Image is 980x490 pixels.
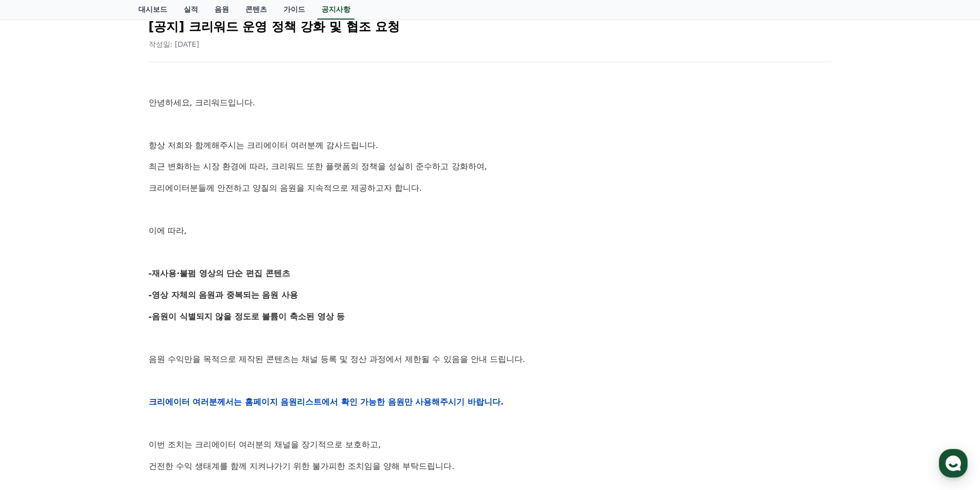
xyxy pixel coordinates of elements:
[149,290,298,300] strong: -영상 자체의 음원과 중복되는 음원 사용
[149,224,832,238] p: 이에 따라,
[133,326,198,352] a: 설정
[149,40,200,48] span: 작성일: [DATE]
[149,182,832,195] p: 크리에이터분들께 안전하고 양질의 음원을 지속적으로 제공하고자 합니다.
[149,312,345,321] strong: -음원이 식별되지 않을 정도로 볼륨이 축소된 영상 등
[3,326,68,352] a: 홈
[149,139,832,152] p: 항상 저희와 함께해주시는 크리에이터 여러분께 감사드립니다.
[149,96,832,110] p: 안녕하세요, 크리워드입니다.
[94,342,106,350] span: 대화
[149,460,832,473] p: 건전한 수익 생태계를 함께 지켜나가기 위한 불가피한 조치임을 양해 부탁드립니다.
[149,19,832,35] h2: [공지] 크리워드 운영 정책 강화 및 협조 요청
[68,326,133,352] a: 대화
[149,268,290,278] strong: -재사용·불펌 영상의 단순 편집 콘텐츠
[149,160,832,173] p: 최근 변화하는 시장 환경에 따라, 크리워드 또한 플랫폼의 정책을 성실히 준수하고 강화하여,
[149,397,504,407] strong: 크리에이터 여러분께서는 홈페이지 음원리스트에서 확인 가능한 음원만 사용해주시기 바랍니다.
[149,438,832,451] p: 이번 조치는 크리에이터 여러분의 채널을 장기적으로 보호하고,
[149,353,832,366] p: 음원 수익만을 목적으로 제작된 콘텐츠는 채널 등록 및 정산 과정에서 제한될 수 있음을 안내 드립니다.
[159,341,171,350] span: 설정
[32,341,39,350] span: 홈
